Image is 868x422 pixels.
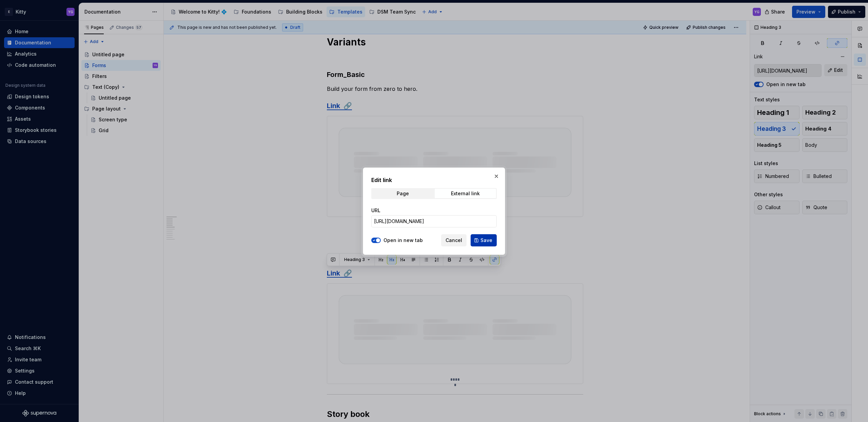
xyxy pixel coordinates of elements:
[446,237,462,244] span: Cancel
[441,234,467,246] button: Cancel
[371,176,497,184] h2: Edit link
[480,237,492,244] span: Save
[371,215,497,227] input: https://
[451,191,480,196] div: External link
[383,237,423,244] label: Open in new tab
[471,234,497,246] button: Save
[397,191,409,196] div: Page
[371,207,380,214] label: URL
